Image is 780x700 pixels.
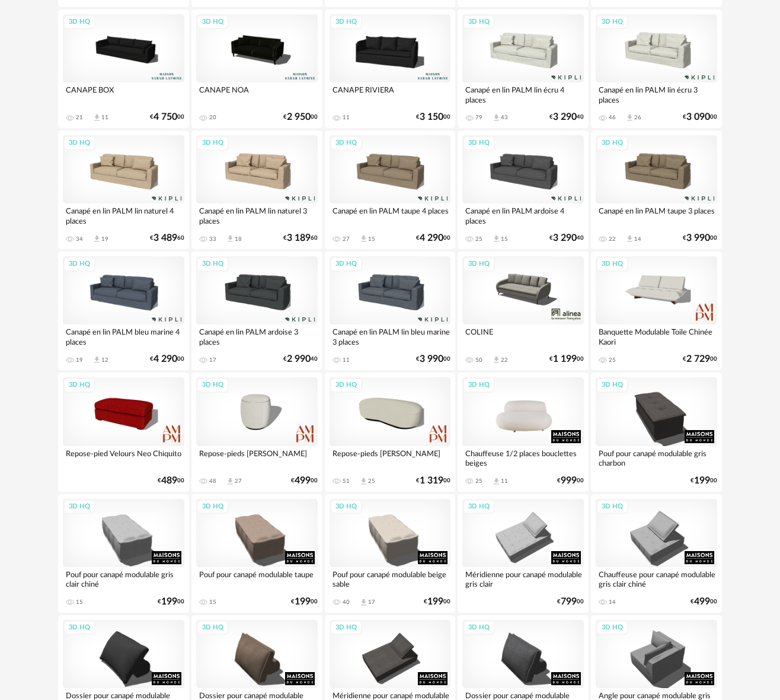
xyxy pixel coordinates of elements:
[197,136,229,151] div: 3D HQ
[325,373,456,491] a: 3D HQ Repose-pieds [PERSON_NAME] 51 Download icon 25 €1 31900
[63,257,95,272] div: 3D HQ
[462,567,584,591] div: Méridienne pour canapé modulable gris clair
[58,9,189,128] a: 3D HQ CANAPE BOX 21 Download icon 11 €4 75000
[609,357,616,364] div: 25
[549,355,584,363] div: € 00
[458,131,589,249] a: 3D HQ Canapé en lin PALM ardoise 4 places 25 Download icon 15 €3 29040
[596,82,717,106] div: Canapé en lin PALM lin écru 3 places
[596,567,717,591] div: Chauffeuse pour canapé modulable gris clair chiné
[209,599,216,606] div: 15
[287,113,311,121] span: 2 950
[150,355,184,363] div: € 00
[283,355,318,363] div: € 40
[553,234,577,242] span: 3 290
[462,203,584,227] div: Canapé en lin PALM ardoise 4 places
[209,114,216,121] div: 20
[463,257,495,272] div: 3D HQ
[458,252,589,370] a: 3D HQ COLINE 50 Download icon 22 €1 19900
[287,234,311,242] span: 3 189
[209,478,216,485] div: 48
[196,446,318,470] div: Repose-pieds [PERSON_NAME]
[359,598,368,607] span: Download icon
[686,355,710,363] span: 2 729
[343,236,350,243] div: 27
[686,234,710,242] span: 3 990
[359,234,368,243] span: Download icon
[325,494,456,613] a: 3D HQ Pouf pour canapé modulable beige sable 40 Download icon 17 €19900
[343,478,350,485] div: 51
[492,234,501,243] span: Download icon
[691,477,717,485] div: € 00
[686,113,710,121] span: 3 090
[553,113,577,121] span: 3 290
[287,355,311,363] span: 2 990
[596,378,628,393] div: 3D HQ
[295,598,311,606] span: 199
[501,236,508,243] div: 15
[557,598,584,606] div: € 00
[359,477,368,486] span: Download icon
[609,114,616,121] div: 46
[458,373,589,491] a: 3D HQ Chauffeuse 1/2 places bouclettes beiges 25 Download icon 11 €99900
[596,499,628,514] div: 3D HQ
[291,477,318,485] div: € 00
[416,355,450,363] div: € 00
[625,113,634,122] span: Download icon
[58,131,189,249] a: 3D HQ Canapé en lin PALM lin naturel 4 places 34 Download icon 19 €3 48960
[475,357,482,364] div: 50
[501,357,508,364] div: 22
[596,621,628,635] div: 3D HQ
[161,598,177,606] span: 199
[416,113,450,121] div: € 00
[295,477,311,485] span: 499
[197,499,229,514] div: 3D HQ
[463,136,495,151] div: 3D HQ
[58,252,189,370] a: 3D HQ Canapé en lin PALM bleu marine 4 places 19 Download icon 12 €4 29000
[92,113,101,122] span: Download icon
[330,446,451,470] div: Repose-pieds [PERSON_NAME]
[196,82,318,106] div: CANAPE NOA
[58,373,189,491] a: 3D HQ Repose-pied Velours Neo Chiquito €48900
[330,136,362,151] div: 3D HQ
[196,324,318,348] div: Canapé en lin PALM ardoise 3 places
[63,499,95,514] div: 3D HQ
[330,257,362,272] div: 3D HQ
[609,236,616,243] div: 22
[325,252,456,370] a: 3D HQ Canapé en lin PALM lin bleu marine 3 places 11 €3 99000
[463,15,495,30] div: 3D HQ
[420,234,443,242] span: 4 290
[694,477,710,485] span: 199
[63,378,95,393] div: 3D HQ
[420,477,443,485] span: 1 319
[475,236,482,243] div: 25
[291,598,318,606] div: € 00
[462,324,584,348] div: COLINE
[561,477,577,485] span: 999
[492,355,501,364] span: Download icon
[101,357,108,364] div: 12
[209,236,216,243] div: 33
[462,82,584,106] div: Canapé en lin PALM lin écru 4 places
[561,598,577,606] span: 799
[330,324,451,348] div: Canapé en lin PALM lin bleu marine 3 places
[101,114,108,121] div: 11
[196,203,318,227] div: Canapé en lin PALM lin naturel 3 places
[427,598,443,606] span: 199
[557,477,584,485] div: € 00
[150,234,184,242] div: € 60
[76,114,83,121] div: 21
[63,324,184,348] div: Canapé en lin PALM bleu marine 4 places
[549,113,584,121] div: € 40
[58,494,189,613] a: 3D HQ Pouf pour canapé modulable gris clair chiné 15 €19900
[158,598,184,606] div: € 00
[76,599,83,606] div: 15
[101,236,108,243] div: 19
[368,236,375,243] div: 15
[458,494,589,613] a: 3D HQ Méridienne pour canapé modulable gris clair €79900
[226,477,235,486] span: Download icon
[154,113,177,121] span: 4 750
[462,446,584,470] div: Chauffeuse 1/2 places bouclettes beiges
[191,373,322,491] a: 3D HQ Repose-pieds [PERSON_NAME] 48 Download icon 27 €49900
[63,82,184,106] div: CANAPE BOX
[330,15,362,30] div: 3D HQ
